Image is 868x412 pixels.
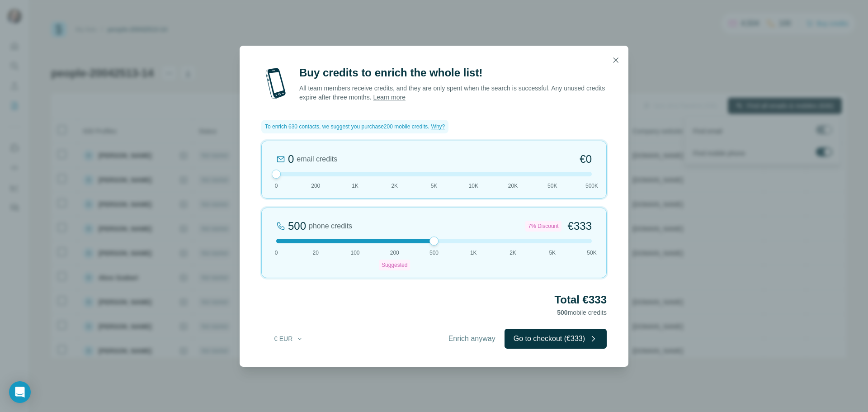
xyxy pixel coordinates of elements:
[448,333,495,344] span: Enrich anyway
[508,182,518,190] span: 20K
[311,182,320,190] span: 200
[525,221,561,232] div: 7% Discount
[469,182,478,190] span: 10K
[585,182,598,190] span: 500K
[470,249,477,257] span: 1K
[549,249,556,257] span: 5K
[299,84,607,102] p: All team members receive credits, and they are only spent when the search is successful. Any unus...
[288,219,306,233] div: 500
[568,219,592,233] span: €333
[9,381,31,403] div: Open Intercom Messenger
[557,309,567,316] span: 500
[265,123,429,131] span: To enrich 630 contacts, we suggest you purchase 200 mobile credits .
[390,249,399,257] span: 200
[350,249,359,257] span: 100
[580,152,592,166] span: €0
[275,182,278,190] span: 0
[309,221,352,232] span: phone credits
[505,329,607,349] button: Go to checkout (€333)
[587,249,596,257] span: 50K
[275,249,278,257] span: 0
[429,249,439,257] span: 500
[431,182,438,190] span: 5K
[297,154,337,165] span: email credits
[261,66,290,102] img: mobile-phone
[313,249,319,257] span: 20
[391,182,398,190] span: 2K
[268,331,310,347] button: € EUR
[352,182,359,190] span: 1K
[261,293,607,307] h2: Total €333
[509,249,516,257] span: 2K
[431,123,445,130] span: Why?
[547,182,557,190] span: 50K
[288,152,294,166] div: 0
[379,260,410,270] div: Suggested
[439,329,505,349] button: Enrich anyway
[373,94,406,101] a: Learn more
[557,309,607,316] span: mobile credits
